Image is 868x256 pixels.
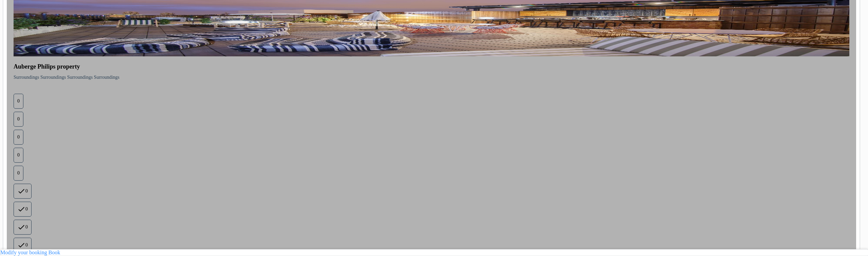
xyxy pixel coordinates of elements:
i: done [17,187,25,195]
div: 0 [14,238,32,253]
div: 0 [14,94,23,109]
i: done [17,223,25,231]
div: 0 [14,220,32,235]
div: 0 [14,166,23,181]
h4: Auberge Philips property [14,63,849,70]
i: done [17,241,25,249]
div: 0 [14,130,23,145]
i: done [17,205,25,213]
span: Surroundings Surroundings Surroundings Surroundings [14,75,119,80]
div: 0 [14,202,32,217]
a: Modify your booking [0,250,47,255]
a: Book [48,250,60,255]
div: 0 [14,112,23,127]
div: 0 [14,148,23,163]
div: 0 [14,184,32,199]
